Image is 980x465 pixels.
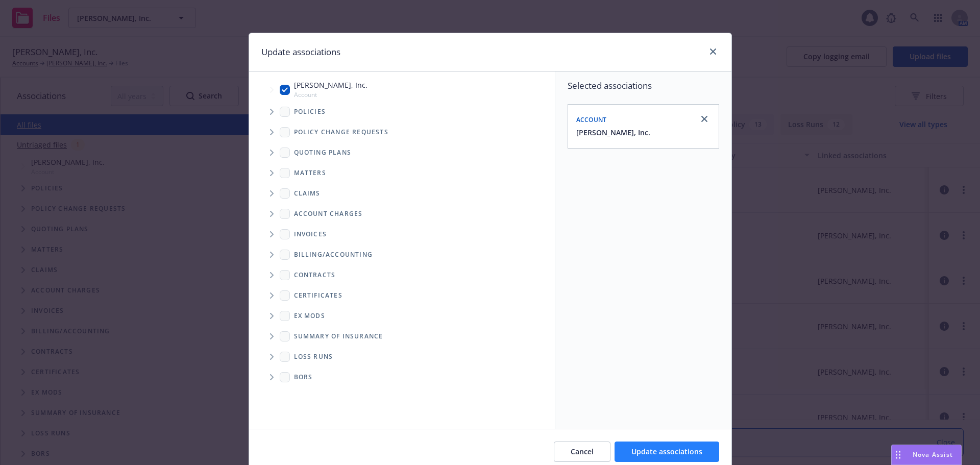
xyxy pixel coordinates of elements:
span: [PERSON_NAME], Inc. [294,80,367,90]
span: Policy change requests [294,129,388,135]
button: Update associations [615,442,719,462]
h1: Update associations [261,45,340,59]
div: Drag to move [892,445,904,464]
span: Selected associations [568,80,719,92]
span: Quoting plans [294,150,352,156]
span: Invoices [294,231,327,237]
span: Nova Assist [913,450,953,459]
button: [PERSON_NAME], Inc. [576,127,650,138]
button: Nova Assist [891,445,962,465]
div: Tree Example [249,78,555,244]
span: Matters [294,170,326,176]
span: Certificates [294,292,342,299]
a: close [698,113,710,125]
a: close [707,45,719,58]
span: Summary of insurance [294,333,383,339]
div: Folder Tree Example [249,244,555,387]
span: Account [576,115,607,124]
span: Claims [294,190,321,197]
span: Loss Runs [294,354,333,360]
button: Cancel [554,442,610,462]
span: BORs [294,374,313,380]
span: Ex Mods [294,313,325,319]
span: Account [294,90,367,99]
span: Billing/Accounting [294,252,373,258]
span: Account charges [294,211,363,217]
span: Update associations [631,447,702,456]
span: Contracts [294,272,336,278]
span: Cancel [571,447,594,456]
span: Policies [294,109,326,115]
